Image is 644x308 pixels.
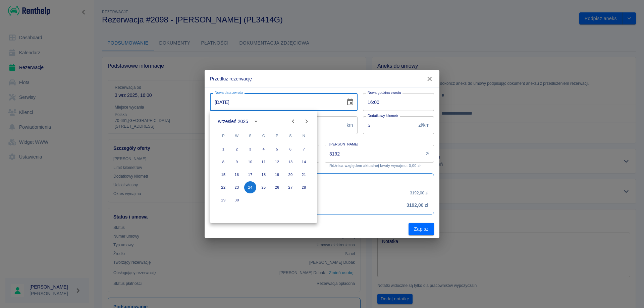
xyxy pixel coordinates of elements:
[343,96,357,109] button: Choose date, selected date is 24 wrz 2025
[258,129,270,142] span: czwartek
[284,143,297,155] button: 6
[298,143,310,155] button: 7
[258,169,270,181] button: 18
[244,143,256,155] button: 3
[407,202,428,209] h6: 3192,00 zł
[216,179,428,186] h6: Podsumowanie
[244,181,256,193] button: 24
[250,116,262,127] button: calendar view is open, switch to year view
[298,129,310,142] span: niedziela
[258,181,270,193] button: 25
[217,169,229,181] button: 15
[271,156,283,168] button: 12
[217,156,229,168] button: 8
[284,156,297,168] button: 13
[368,90,401,95] label: Nowa godzina zwrotu
[286,115,300,128] button: Previous month
[215,90,243,95] label: Nowa data zwrotu
[298,181,310,193] button: 28
[271,169,283,181] button: 19
[284,181,297,193] button: 27
[346,122,353,129] p: km
[271,181,283,193] button: 26
[244,129,256,142] span: środa
[231,194,243,206] button: 30
[217,143,229,155] button: 1
[419,122,429,129] p: zł/km
[258,143,270,155] button: 4
[231,156,243,168] button: 9
[298,169,310,181] button: 21
[363,93,429,111] input: hh:mm
[284,129,297,142] span: sobota
[329,142,358,147] label: [PERSON_NAME]
[231,181,243,193] button: 23
[410,190,428,196] p: 3192,00 zł
[205,70,439,87] h2: Przedłuż rezerwację
[244,169,256,181] button: 17
[218,118,248,125] div: wrzesień 2025
[258,156,270,168] button: 11
[231,169,243,181] button: 16
[284,169,297,181] button: 20
[298,156,310,168] button: 14
[368,113,398,118] label: Dodatkowy kilometr
[271,143,283,155] button: 5
[217,129,229,142] span: poniedziałek
[325,145,423,163] input: Kwota wynajmu od początkowej daty, nie samego aneksu.
[271,129,283,142] span: piątek
[217,194,229,206] button: 29
[231,143,243,155] button: 2
[231,129,243,142] span: wtorek
[329,164,429,168] p: Różnica względem aktualnej kwoty wynajmu: 0,00 zł
[210,93,341,111] input: DD-MM-YYYY
[244,156,256,168] button: 10
[300,115,313,128] button: Next month
[409,223,434,235] button: Zapisz
[217,181,229,193] button: 22
[426,150,429,157] p: zł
